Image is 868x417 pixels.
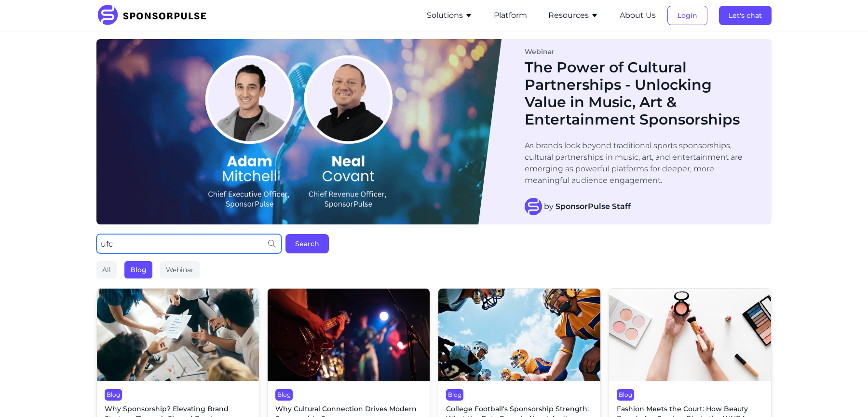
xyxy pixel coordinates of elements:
[96,234,282,253] input: Search for anything
[96,261,117,278] div: All
[820,371,868,417] iframe: Chat Widget
[667,6,707,25] button: Login
[446,389,463,401] div: Blog
[494,10,527,21] button: Platform
[617,389,634,401] div: Blog
[556,202,631,211] strong: SponsorPulse Staff
[96,39,772,224] a: Blog ImageWebinarThe Power of Cultural Partnerships - Unlocking Value in Music, Art & Entertainme...
[525,59,752,128] h1: The Power of Cultural Partnerships - Unlocking Value in Music, Art & Entertainment Sponsorships
[285,234,329,253] button: Search
[525,140,752,186] p: As brands look beyond traditional sports sponsorships, cultural partnerships in music, art, and e...
[525,198,542,215] img: SponsorPulse Staff
[609,289,771,381] img: Image by Curated Lifestyle courtesy of Unsplash
[438,289,600,381] img: Getty Images courtesy of Unsplash
[96,39,502,224] img: Blog Image
[275,389,293,401] div: Blog
[427,10,473,21] button: Solutions
[525,48,752,55] div: Webinar
[268,289,430,381] img: Neza Dolmo courtesy of Unsplash
[105,389,122,401] div: Blog
[544,201,631,212] span: by
[494,11,527,20] a: Platform
[667,11,707,20] a: Login
[548,10,598,21] button: Resources
[268,240,276,248] img: search icon
[719,6,772,25] button: Let's chat
[96,5,214,26] img: SponsorPulse
[620,11,656,20] a: About Us
[620,10,656,21] button: About Us
[160,261,200,278] div: Webinar
[97,289,259,381] img: Photo by Getty Images courtesy of Unsplash
[124,261,152,278] div: Blog
[719,11,772,20] a: Let's chat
